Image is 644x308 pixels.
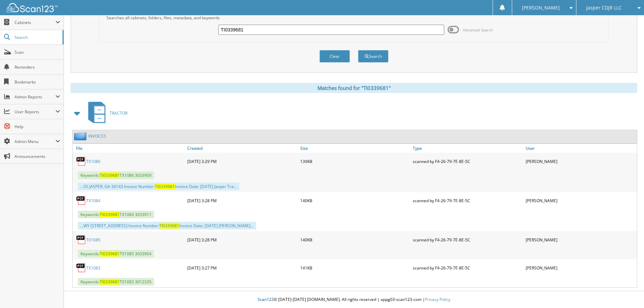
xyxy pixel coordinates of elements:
[76,195,86,206] img: PDF.png
[186,155,299,168] div: [DATE] 3:29 PM
[100,172,120,178] span: TI0339681
[186,144,299,153] a: Created
[524,194,637,207] div: [PERSON_NAME]
[159,223,179,229] span: TI0339681
[78,222,256,230] div: ...WY [STREET_ADDRESS] Invoice Number: Invoice Date: [DATE] [PERSON_NAME]...
[15,20,55,25] span: Cabinets
[76,235,86,245] img: PDF.png
[524,144,637,153] a: User
[78,250,154,258] span: Keywords: TX1085 3033904
[15,79,60,85] span: Bookmarks
[524,155,637,168] div: [PERSON_NAME]
[78,183,239,190] div: ...5S JASPER, GA 30143 Invoice Number: Invoice Date: [DATE] Jasper Tra...
[76,156,86,166] img: PDF.png
[88,133,106,139] a: INVOICES
[84,100,127,126] a: TRACTOR
[411,261,524,275] div: scanned by F4-26-79-7E-8E-5C
[258,297,274,302] span: Scan123
[299,261,411,275] div: 141KB
[299,233,411,246] div: 140KB
[411,233,524,246] div: scanned by F4-26-79-7E-8E-5C
[64,291,644,308] div: © [DATE]-[DATE] [DOMAIN_NAME]. All rights reserved | appg03-scan123-com |
[15,139,55,144] span: Admin Menu
[15,64,60,70] span: Reminders
[110,110,127,116] span: TRACTOR
[15,153,60,159] span: Announcements
[15,49,60,55] span: Scan
[15,94,55,100] span: Admin Reports
[100,279,120,285] span: TI0339681
[610,276,644,308] iframe: Chat Widget
[15,109,55,115] span: User Reports
[155,184,175,189] span: TI0339681
[15,124,60,129] span: Help
[358,50,388,63] button: Search
[78,278,154,286] span: Keywords: TX1083 3012335
[86,265,100,271] a: TX1083
[319,50,350,63] button: Clear
[299,144,411,153] a: Size
[74,132,88,140] img: folder2.png
[524,261,637,275] div: [PERSON_NAME]
[586,6,622,10] span: Jasper CDJR LLC
[186,261,299,275] div: [DATE] 3:27 PM
[522,6,560,10] span: [PERSON_NAME]
[86,198,100,204] a: TX1084
[103,15,605,21] div: Searches all cabinets, folders, files, metadata, and keywords
[299,194,411,207] div: 140KB
[299,155,411,168] div: 139KB
[411,194,524,207] div: scanned by F4-26-79-7E-8E-5C
[73,144,186,153] a: File
[7,3,57,12] img: scan123-logo-white.svg
[411,144,524,153] a: Type
[76,263,86,273] img: PDF.png
[71,83,637,93] div: Matches found for "TI0339681"
[186,194,299,207] div: [DATE] 3:28 PM
[15,34,59,40] span: Search
[86,159,100,164] a: TX1086
[86,237,100,243] a: TX1085
[78,211,154,218] span: Keywords: TX1084 3033911
[100,212,120,217] span: TI0339681
[100,251,120,257] span: TI0339681
[425,297,450,302] a: Privacy Policy
[524,233,637,246] div: [PERSON_NAME]
[186,233,299,246] div: [DATE] 3:28 PM
[78,171,154,179] span: Keywords: TX1086 3033909
[463,27,493,32] span: Advanced Search
[411,155,524,168] div: scanned by F4-26-79-7E-8E-5C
